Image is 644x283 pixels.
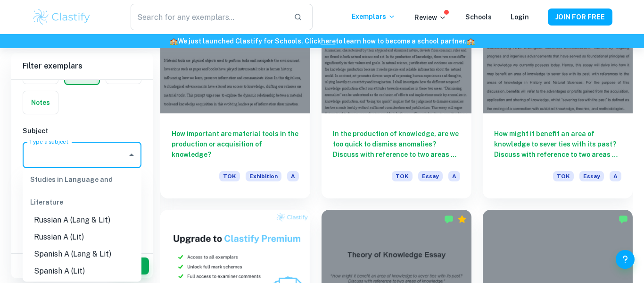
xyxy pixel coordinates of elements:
[444,214,454,224] img: Marked
[23,212,141,229] li: Russian A (Lang & Lit)
[131,4,286,30] input: Search for any exemplars...
[125,148,138,162] button: Close
[465,13,492,21] a: Schools
[511,13,529,21] a: Login
[23,91,58,114] button: Notes
[160,0,310,198] a: How important are material tools in the production or acquisition of knowledge?TOKExhibitionA
[321,37,336,45] a: here
[483,0,633,198] a: How might it benefit an area of knowledge to sever ties with its past? Discuss with reference to ...
[23,126,141,136] h6: Subject
[246,171,281,181] span: Exhibition
[616,250,635,269] button: Help and Feedback
[322,0,471,198] a: In the production of knowledge, are we too quick to dismiss anomalies? Discuss with reference to ...
[333,129,460,160] h6: In the production of knowledge, are we too quick to dismiss anomalies? Discuss with reference to ...
[29,137,68,146] label: Type a subject
[414,12,446,23] p: Review
[23,263,141,280] li: Spanish A (Lit)
[448,171,460,181] span: A
[172,129,299,160] h6: How important are material tools in the production or acquisition of knowledge?
[32,8,91,26] img: Clastify logo
[352,11,396,22] p: Exemplars
[392,171,413,181] span: TOK
[548,9,612,26] button: JOIN FOR FREE
[467,37,475,45] span: 🏫
[2,36,642,46] h6: We just launched Clastify for Schools. Click to learn how to become a school partner.
[457,214,467,224] div: Premium
[418,171,443,181] span: Essay
[494,129,621,160] h6: How might it benefit an area of knowledge to sever ties with its past? Discuss with reference to ...
[219,171,240,181] span: TOK
[11,53,153,79] h6: Filter exemplars
[23,168,141,214] div: Studies in Language and Literature
[619,214,628,224] img: Marked
[23,246,141,263] li: Spanish A (Lang & Lit)
[610,171,621,181] span: A
[287,171,299,181] span: A
[579,171,604,181] span: Essay
[170,37,178,45] span: 🏫
[23,229,141,246] li: Russian A (Lit)
[553,171,574,181] span: TOK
